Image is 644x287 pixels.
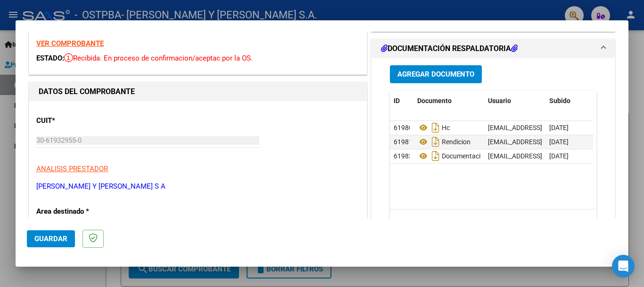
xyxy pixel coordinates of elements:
[381,43,518,54] h1: DOCUMENTACIÓN RESPALDATORIA
[39,87,135,96] strong: DATOS DEL COMPROBANTE
[36,181,360,192] p: [PERSON_NAME] Y [PERSON_NAME] S A
[36,39,104,48] a: VER COMPROBANTE
[488,97,511,104] span: Usuario
[394,152,413,160] span: 61982
[394,124,413,131] span: 61980
[549,152,569,160] span: [DATE]
[34,235,67,243] span: Guardar
[390,91,413,111] datatable-header-cell: ID
[394,138,413,146] span: 61981
[417,152,488,160] span: Documentacion
[417,124,450,131] span: Hc
[390,65,482,83] button: Agregar Documento
[545,91,593,111] datatable-header-cell: Subido
[397,70,474,79] span: Agregar Documento
[549,97,570,104] span: Subido
[413,91,484,111] datatable-header-cell: Documento
[390,209,596,233] div: 3 total
[64,54,253,62] span: Recibida. En proceso de confirmacion/aceptac por la OS.
[593,91,640,111] datatable-header-cell: Acción
[429,120,442,135] i: Descargar documento
[417,138,471,146] span: Rendicion
[612,255,635,278] div: Open Intercom Messenger
[36,206,133,217] p: Area destinado *
[394,97,400,104] span: ID
[549,138,569,146] span: [DATE]
[36,165,108,173] span: ANALISIS PRESTADOR
[429,134,442,149] i: Descargar documento
[417,97,452,104] span: Documento
[27,230,75,247] button: Guardar
[372,39,615,58] mat-expansion-panel-header: DOCUMENTACIÓN RESPALDATORIA
[36,115,133,126] p: CUIT
[372,58,615,254] div: DOCUMENTACIÓN RESPALDATORIA
[484,91,545,111] datatable-header-cell: Usuario
[36,54,64,62] span: ESTADO:
[429,148,442,164] i: Descargar documento
[549,124,569,131] span: [DATE]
